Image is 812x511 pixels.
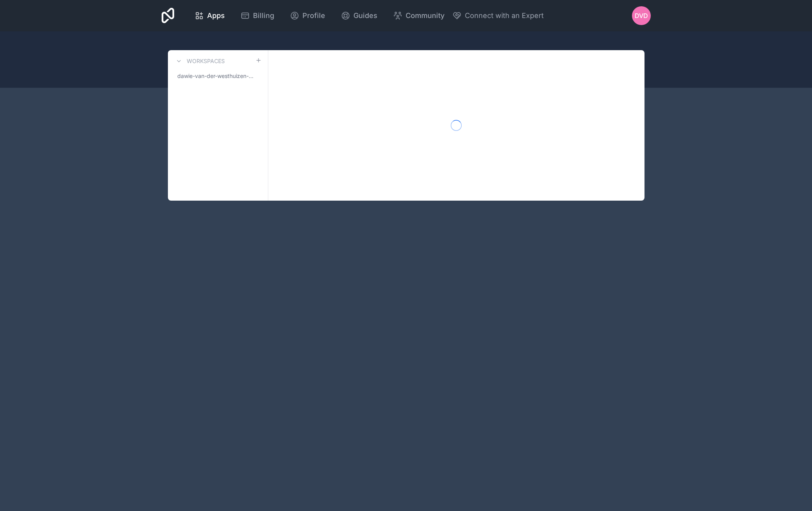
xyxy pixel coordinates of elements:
[207,10,225,21] span: Apps
[635,11,648,20] span: Dvd
[353,10,377,21] span: Guides
[335,7,384,24] a: Guides
[302,10,325,21] span: Profile
[177,72,255,80] span: dawie-van-der-westhuizen-workspace
[387,7,451,24] a: Community
[234,7,280,24] a: Billing
[452,10,544,21] button: Connect with an Expert
[174,56,225,66] a: Workspaces
[253,10,274,21] span: Billing
[465,10,544,21] span: Connect with an Expert
[406,10,444,21] span: Community
[174,69,262,83] a: dawie-van-der-westhuizen-workspace
[187,57,225,65] h3: Workspaces
[188,7,231,24] a: Apps
[284,7,331,24] a: Profile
